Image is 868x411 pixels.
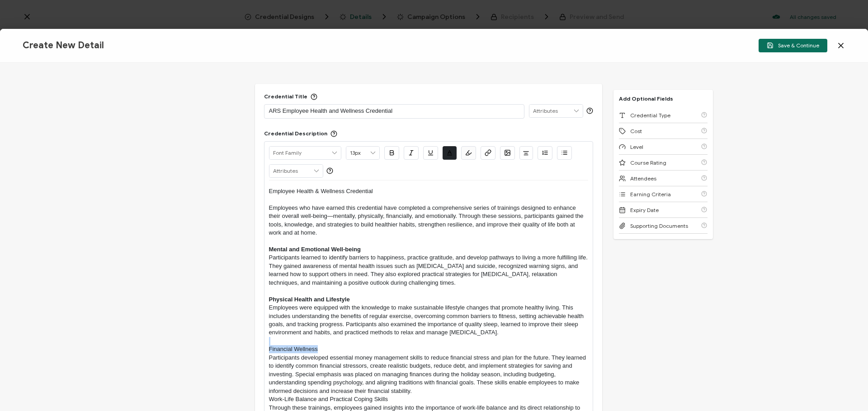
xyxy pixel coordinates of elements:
div: Credential Description [264,130,337,137]
span: Course Rating [630,159,666,166]
span: Supporting Documents [630,222,688,229]
div: Credential Title [264,93,317,100]
p: Employees were equipped with the knowledge to make sustainable lifestyle changes that promote hea... [269,304,588,337]
input: Attributes [269,165,323,177]
p: Add Optional Fields [613,95,679,102]
strong: Mental and Emotional Well-being [269,246,361,253]
span: Expiry Date [630,207,659,213]
span: Credential Type [630,112,670,119]
input: Attributes [529,105,583,117]
span: Level [630,143,643,150]
span: Create New Detail [23,40,104,51]
p: Financial Wellness [269,345,588,353]
input: Font Size [346,147,379,159]
p: Work-Life Balance and Practical Coping Skills [269,395,588,403]
span: Earning Criteria [630,191,671,198]
span: Cost [630,128,642,134]
iframe: Chat Widget [823,368,868,411]
span: Attendees [630,175,656,182]
span: Save & Continue [767,42,819,49]
p: Participants developed essential money management skills to reduce financial stress and plan for ... [269,354,588,395]
p: Participants learned to identify barriers to happiness, practice gratitude, and develop pathways ... [269,254,588,287]
input: Font Family [269,147,341,159]
p: Employees who have earned this credential have completed a comprehensive series of trainings desi... [269,204,588,237]
strong: Physical Health and Lifestyle [269,296,350,303]
button: Save & Continue [759,39,827,52]
p: ARS Employee Health and Wellness Credential [269,106,519,115]
p: Employee Health & Wellness Credential [269,187,588,195]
